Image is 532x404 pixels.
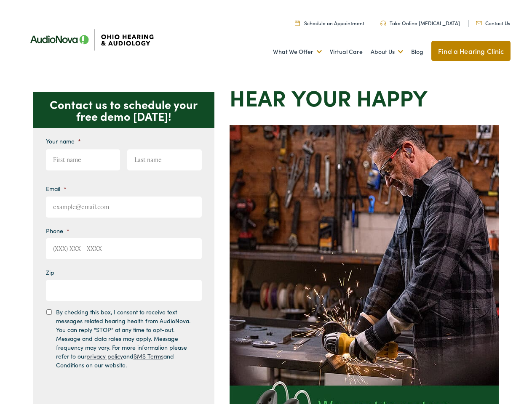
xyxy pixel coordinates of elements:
a: Take Online [MEDICAL_DATA] [380,19,460,27]
input: First name [46,149,120,170]
img: Mail icon representing email contact with Ohio Hearing in Cincinnati, OH [476,21,482,25]
a: About Us [371,36,403,67]
label: Zip [46,268,54,276]
a: privacy policy [86,352,123,360]
a: Contact Us [476,19,510,27]
strong: your Happy [291,82,428,112]
p: Contact us to schedule your free demo [DATE]! [33,92,214,128]
input: Last name [127,149,202,170]
a: What We Offer [273,36,322,67]
img: Headphones icone to schedule online hearing test in Cincinnati, OH [380,21,386,26]
img: Calendar Icon to schedule a hearing appointment in Cincinnati, OH [295,20,300,26]
a: Virtual Care [330,36,363,67]
a: SMS Terms [134,352,163,360]
label: Your name [46,137,81,145]
input: (XXX) XXX - XXXX [46,238,202,259]
label: By checking this box, I consent to receive text messages related hearing health from AudioNova. Y... [56,308,194,369]
label: Email [46,185,67,192]
a: Find a Hearing Clinic [431,41,511,61]
a: Schedule an Appointment [295,19,364,27]
label: Phone [46,227,70,234]
a: Blog [411,36,423,67]
input: example@email.com [46,197,202,218]
strong: Hear [230,82,286,112]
